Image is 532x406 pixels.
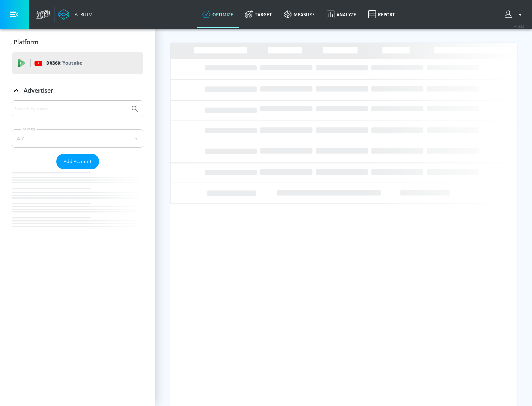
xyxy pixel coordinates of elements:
[12,169,143,241] nav: list of Advertiser
[362,1,401,28] a: Report
[64,157,92,166] span: Add Account
[14,38,38,46] p: Platform
[321,1,362,28] a: Analyze
[56,154,99,169] button: Add Account
[12,80,143,101] div: Advertiser
[46,59,82,67] p: DV360:
[12,100,143,241] div: Advertiser
[12,52,143,74] div: DV360: Youtube
[72,11,93,18] div: Atrium
[24,86,53,94] p: Advertiser
[12,129,143,148] div: A-Z
[239,1,278,28] a: Target
[12,32,143,52] div: Platform
[15,104,127,114] input: Search by name
[278,1,321,28] a: measure
[514,24,525,28] span: v 4.28.0
[21,127,37,131] label: Sort By
[58,9,93,20] a: Atrium
[197,1,239,28] a: optimize
[62,59,82,67] p: Youtube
